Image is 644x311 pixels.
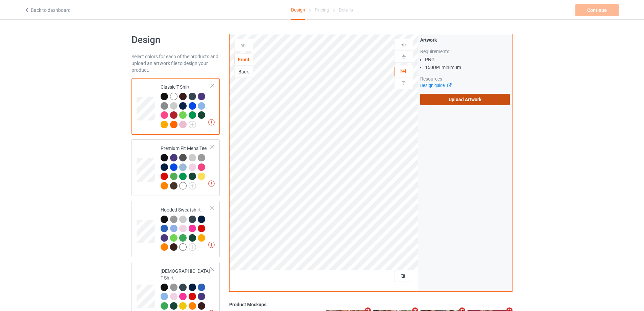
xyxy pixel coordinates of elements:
[189,243,196,251] img: svg+xml;base64,PD94bWwgdmVyc2lvbj0iMS4wIiBlbmNvZGluZz0iVVRGLTgiPz4KPHN2ZyB3aWR0aD0iMjJweCIgaGVpZ2...
[401,53,407,60] img: svg%3E%0A
[161,102,168,110] img: heather_texture.png
[420,94,510,105] label: Upload Artwork
[132,201,220,257] div: Hooded Sweatshirt
[208,180,215,187] img: exclamation icon
[291,0,305,20] div: Design
[189,182,196,190] img: svg+xml;base64,PD94bWwgdmVyc2lvbj0iMS4wIiBlbmNvZGluZz0iVVRGLTgiPz4KPHN2ZyB3aWR0aD0iMjJweCIgaGVpZ2...
[161,145,211,189] div: Premium Fit Mens Tee
[132,78,220,135] div: Classic T-Shirt
[425,64,510,71] li: 150 DPI minimum
[189,121,196,128] img: svg+xml;base64,PD94bWwgdmVyc2lvbj0iMS4wIiBlbmNvZGluZz0iVVRGLTgiPz4KPHN2ZyB3aWR0aD0iMjJweCIgaGVpZ2...
[339,0,353,19] div: Details
[420,83,451,88] a: Design guide
[208,242,215,248] img: exclamation icon
[132,53,220,73] div: Select colors for each of the products and upload an artwork file to design your product.
[208,119,215,126] img: exclamation icon
[425,56,510,63] li: PNG
[24,7,71,13] a: Back to dashboard
[420,48,510,55] div: Requirements
[420,37,510,43] div: Artwork
[420,75,510,82] div: Resources
[235,56,253,63] div: Front
[161,206,211,250] div: Hooded Sweatshirt
[229,301,512,308] div: Product Mockups
[198,154,205,161] img: heather_texture.png
[235,68,253,75] div: Back
[132,139,220,196] div: Premium Fit Mens Tee
[401,80,407,86] img: svg%3E%0A
[161,84,211,128] div: Classic T-Shirt
[132,34,220,46] h1: Design
[401,42,407,48] img: svg%3E%0A
[315,0,329,19] div: Pricing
